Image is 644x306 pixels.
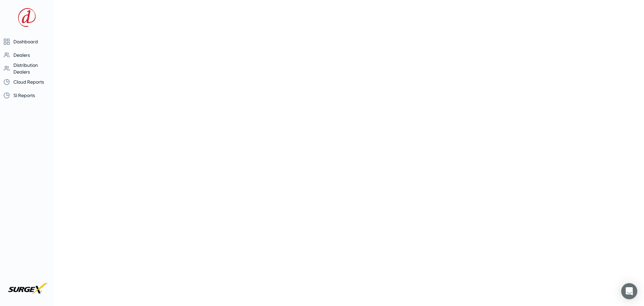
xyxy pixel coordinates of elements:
span: Distribution Dealers [13,62,38,75]
div: Open Intercom Messenger [621,283,637,299]
img: SurgeX_637552454941000070.png [5,281,48,297]
span: Dealers [13,52,30,58]
span: Cloud Reports [13,79,44,85]
span: SI Reports [13,93,35,98]
span: Dashboard [13,39,38,44]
